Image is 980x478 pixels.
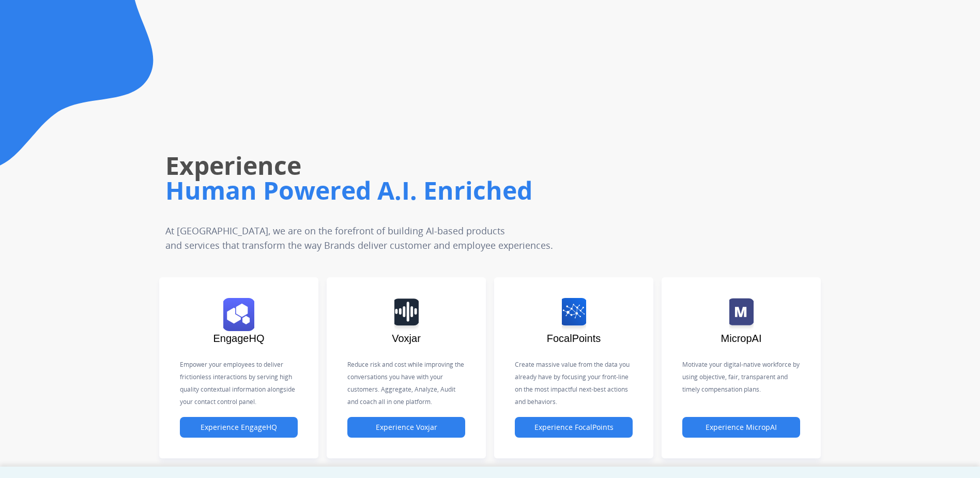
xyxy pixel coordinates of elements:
img: logo [729,298,754,331]
span: EngageHQ [213,333,265,344]
span: Voxjar [392,333,421,344]
button: Experience EngageHQ [180,417,298,438]
h1: Human Powered A.I. Enriched [165,174,692,207]
a: Experience MicropAI [682,423,800,432]
button: Experience MicropAI [682,417,800,438]
a: Experience EngageHQ [180,423,298,432]
p: Empower your employees to deliver frictionless interactions by serving high quality contextual in... [180,358,298,408]
p: Reduce risk and cost while improving the conversations you have with your customers. Aggregate, A... [347,358,465,408]
button: Experience Voxjar [347,417,465,438]
img: logo [394,298,419,331]
span: FocalPoints [547,333,601,344]
p: Create massive value from the data you already have by focusing your front-line on the most impac... [515,358,633,408]
a: Experience FocalPoints [515,423,633,432]
button: Experience FocalPoints [515,417,633,438]
p: Motivate your digital-native workforce by using objective, fair, transparent and timely compensat... [682,358,800,396]
p: At [GEOGRAPHIC_DATA], we are on the forefront of building AI-based products and services that tra... [165,223,626,252]
span: MicropAI [721,333,762,344]
img: logo [223,298,254,331]
a: Experience Voxjar [347,423,465,432]
img: logo [562,298,586,331]
h1: Experience [165,149,692,182]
